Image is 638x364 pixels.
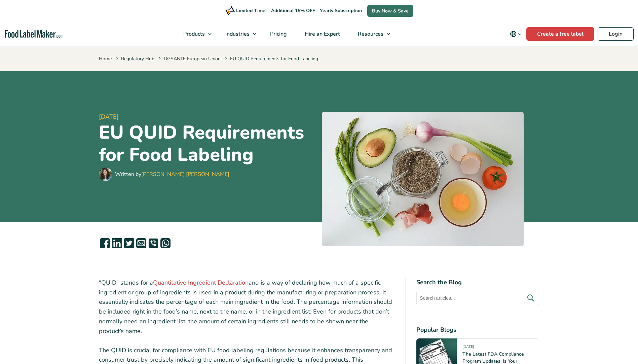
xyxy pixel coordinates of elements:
a: Food Label Maker homepage [5,30,63,38]
a: Home [99,56,112,62]
a: Create a free label [526,27,594,41]
p: “QUID” stands for a and is a way of declaring how much of a specific ingredient or group of ingre... [99,278,395,336]
a: Pricing [261,22,294,46]
span: Pricing [268,30,288,38]
span: [DATE] [462,344,474,352]
span: Resources [356,30,384,38]
span: Additional 15% OFF [269,6,317,15]
h1: EU QUID Requirements for Food Labeling [99,121,316,166]
a: Industries [217,22,260,46]
h4: Popular Blogs [416,325,539,334]
a: Hire an Expert [296,22,347,46]
a: Products [175,22,215,46]
img: Maria Abi Hanna - Food Label Maker [99,168,112,181]
h4: Search the Blog [416,278,539,287]
a: DGSANTE European Union [164,56,221,62]
span: Yearly Subscription [320,7,362,14]
span: Hire an Expert [303,30,341,38]
a: Buy Now & Save [367,5,413,17]
button: Change language [505,27,526,41]
a: [PERSON_NAME] [PERSON_NAME] [141,171,229,178]
a: Login [598,27,634,41]
a: Resources [349,22,393,46]
input: Search articles... [416,291,539,305]
span: EU QUID Requirements for Food Labeling [224,56,318,62]
a: Quantitative Ingredient Declaration [153,279,249,287]
div: Written by [115,170,229,178]
span: Products [181,30,205,38]
span: Industries [223,30,250,38]
span: Limited Time! [236,7,266,14]
a: Regulatory Hub [121,56,154,62]
span: [DATE] [99,112,316,121]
